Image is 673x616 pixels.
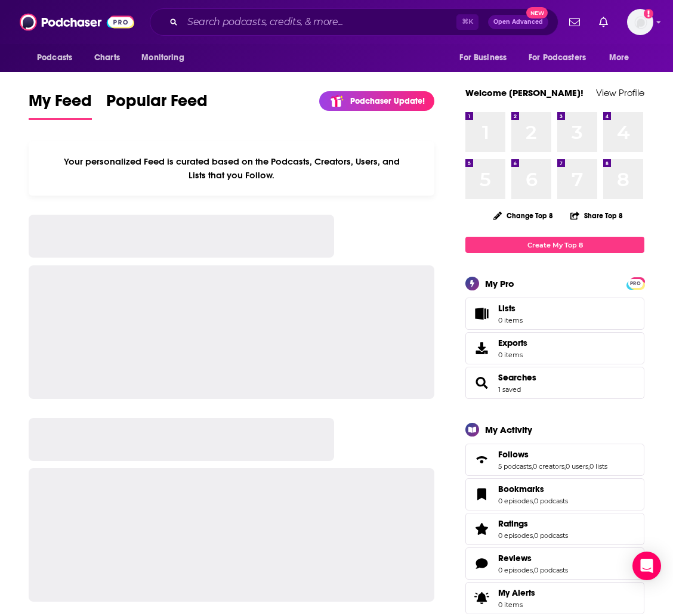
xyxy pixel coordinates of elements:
a: Searches [470,374,493,391]
button: open menu [133,47,199,69]
span: My Alerts [498,587,535,598]
a: 0 episodes [498,531,533,540]
a: 0 episodes [498,566,533,574]
a: Create My Top 8 [465,237,644,253]
span: Searches [465,367,644,399]
span: , [533,566,534,574]
span: , [564,462,566,470]
span: Lists [498,303,523,314]
div: My Activity [485,424,532,435]
span: Charts [94,49,120,66]
span: More [609,49,629,66]
span: Follows [465,444,644,476]
span: Lists [470,305,493,322]
span: PRO [628,279,643,288]
button: open menu [601,47,644,69]
a: Reviews [470,555,493,572]
span: Podcasts [37,49,72,66]
div: My Pro [485,278,514,289]
span: Reviews [498,553,532,564]
span: 0 items [498,351,527,359]
button: Share Top 8 [570,204,623,227]
a: Bookmarks [470,486,493,503]
a: 0 episodes [498,497,533,505]
a: Searches [498,372,536,383]
span: Bookmarks [498,484,544,494]
a: My Feed [29,91,92,120]
img: User Profile [627,9,653,35]
a: Show notifications dropdown [594,12,613,32]
a: Exports [465,332,644,364]
span: Lists [498,303,515,314]
span: Monitoring [141,49,184,66]
span: 0 items [498,316,523,324]
svg: Add a profile image [644,9,653,18]
a: Follows [470,451,493,468]
span: Ratings [465,513,644,545]
span: Reviews [465,547,644,580]
button: Change Top 8 [486,208,560,223]
a: Popular Feed [106,91,208,120]
a: Reviews [498,553,568,564]
span: Bookmarks [465,478,644,510]
span: For Podcasters [529,49,586,66]
button: open menu [29,47,88,69]
div: Your personalized Feed is curated based on the Podcasts, Creators, Users, and Lists that you Follow. [29,141,434,196]
span: Exports [498,338,527,348]
span: My Alerts [470,590,493,606]
a: Lists [465,298,644,330]
button: open menu [521,47,603,69]
button: open menu [451,47,521,69]
a: Follows [498,449,607,460]
a: View Profile [596,87,644,98]
a: My Alerts [465,582,644,614]
span: ⌘ K [456,14,478,30]
a: Welcome [PERSON_NAME]! [465,87,584,98]
a: PRO [628,278,643,287]
span: 0 items [498,600,535,609]
span: Popular Feed [106,91,208,118]
a: 1 saved [498,385,521,394]
a: 0 lists [589,462,607,470]
span: For Business [459,49,507,66]
div: Search podcasts, credits, & more... [150,8,558,36]
div: Open Intercom Messenger [632,552,661,580]
a: 0 users [566,462,588,470]
a: Show notifications dropdown [564,12,585,32]
button: Open AdvancedNew [488,15,548,29]
span: My Feed [29,91,92,118]
span: Exports [470,340,493,357]
span: , [533,531,534,540]
span: Open Advanced [493,19,543,25]
span: , [588,462,589,470]
span: , [532,462,533,470]
p: Podchaser Update! [350,96,425,106]
a: Ratings [498,518,568,529]
span: Ratings [498,518,528,529]
span: Logged in as sarahhallprinc [627,9,653,35]
a: 0 podcasts [534,497,568,505]
span: , [533,497,534,505]
input: Search podcasts, credits, & more... [183,13,456,32]
a: 0 podcasts [534,566,568,574]
button: Show profile menu [627,9,653,35]
span: Follows [498,449,529,460]
a: Bookmarks [498,484,568,494]
a: 5 podcasts [498,462,532,470]
a: 0 creators [533,462,564,470]
a: 0 podcasts [534,531,568,540]
img: Podchaser - Follow, Share and Rate Podcasts [20,11,134,33]
a: Ratings [470,521,493,537]
span: New [526,7,548,18]
a: Charts [87,47,127,69]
